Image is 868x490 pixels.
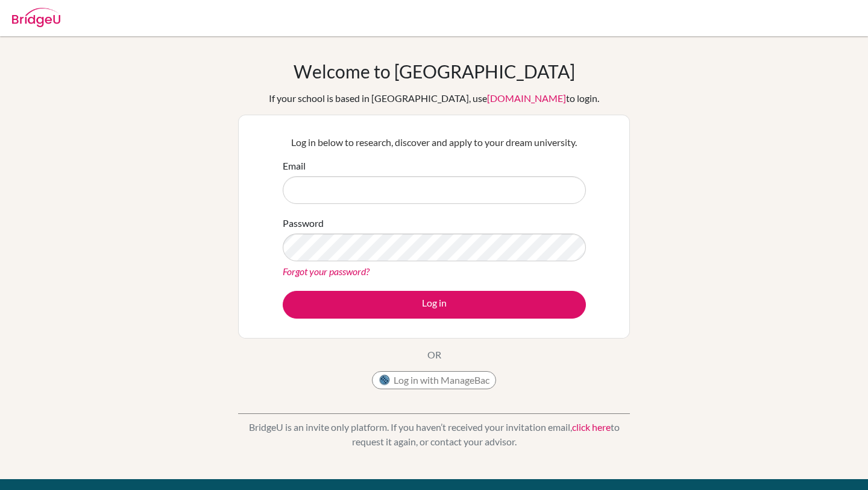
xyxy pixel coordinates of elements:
label: Email [283,159,306,173]
button: Log in with ManageBac [372,371,496,389]
p: OR [427,348,441,362]
img: Bridge-U [12,8,60,27]
h1: Welcome to [GEOGRAPHIC_DATA] [294,60,575,82]
button: Log in [283,291,586,319]
a: Forgot your password? [283,266,370,277]
p: BridgeU is an invite only platform. If you haven’t received your invitation email, to request it ... [238,420,630,449]
p: Log in below to research, discover and apply to your dream university. [283,135,586,150]
a: click here [572,421,611,433]
a: [DOMAIN_NAME] [487,92,566,104]
label: Password [283,216,324,231]
div: If your school is based in [GEOGRAPHIC_DATA], use to login. [269,91,599,106]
